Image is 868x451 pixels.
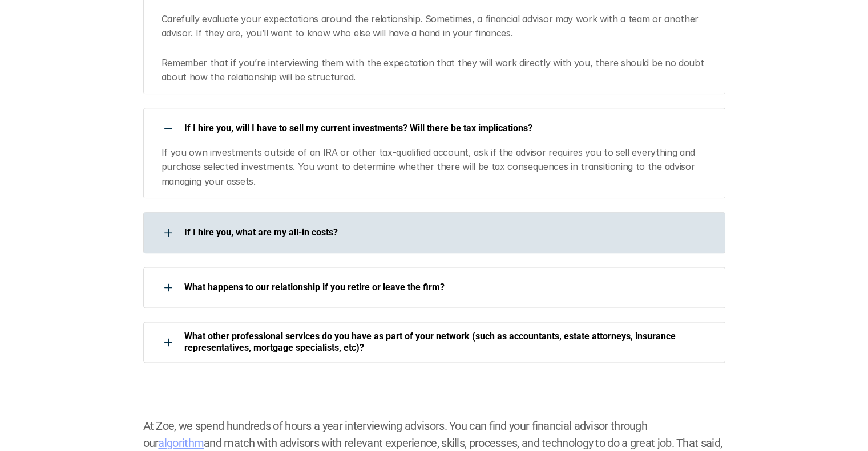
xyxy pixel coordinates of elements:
p: If you own investments outside of an IRA or other tax-qualified account, ask if the advisor requi... [162,145,712,189]
p: What other professional services do you have as part of your network (such as accountants, estate... [184,331,710,352]
p: If I hire you, what are my all-in costs? [184,227,710,238]
p: What happens to our relationship if you retire or leave the firm? [184,282,710,292]
p: Carefully evaluate your expectations around the relationship. Sometimes, a financial advisor may ... [162,12,712,85]
a: algorithm [158,436,204,450]
p: If I hire you, will I have to sell my current investments? Will there be tax implications? [184,123,710,133]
